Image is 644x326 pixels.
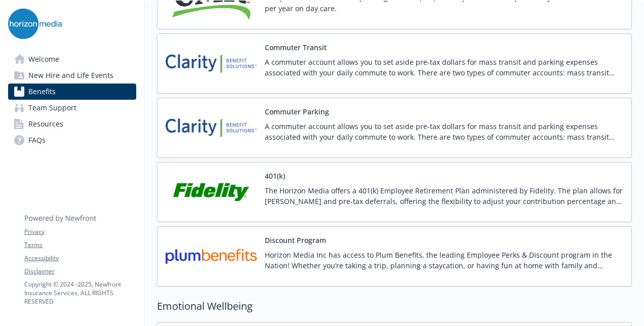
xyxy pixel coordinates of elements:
[166,42,257,85] img: Clarity Benefit Solutions carrier logo
[24,227,136,236] a: Privacy
[28,84,56,100] span: Benefits
[28,51,59,67] span: Welcome
[8,67,136,84] a: New Hire and Life Events
[265,106,329,117] button: Commuter Parking
[28,67,113,84] span: New Hire and Life Events
[265,235,326,246] button: Discount Program
[8,100,136,116] a: Team Support
[24,280,136,306] p: Copyright © 2024 - 2025 , Newfront Insurance Services, ALL RIGHTS RESERVED
[24,267,136,276] a: Disclaimer
[8,132,136,148] a: FAQs
[24,240,136,250] a: Terms
[8,51,136,67] a: Welcome
[28,132,46,148] span: FAQs
[265,42,327,53] button: Commuter Transit
[8,84,136,100] a: Benefits
[8,116,136,132] a: Resources
[265,121,623,142] p: A commuter account allows you to set aside pre-tax dollars for mass transit and parking expenses ...
[166,171,257,214] img: Fidelity Investments carrier logo
[265,250,623,271] p: Horizon Media Inc has access to Plum Benefits, the leading Employee Perks & Discount program in t...
[28,116,63,132] span: Resources
[24,254,136,263] a: Accessibility
[157,299,632,314] h2: Emotional Wellbeing
[166,235,257,278] img: plumbenefits carrier logo
[166,106,257,149] img: Clarity Benefit Solutions carrier logo
[265,57,623,78] p: A commuter account allows you to set aside pre-tax dollars for mass transit and parking expenses ...
[265,171,285,181] button: 401(k)
[28,100,76,116] span: Team Support
[265,185,623,207] p: The Horizon Media offers a 401(k) Employee Retirement Plan administered by Fidelity. The plan all...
